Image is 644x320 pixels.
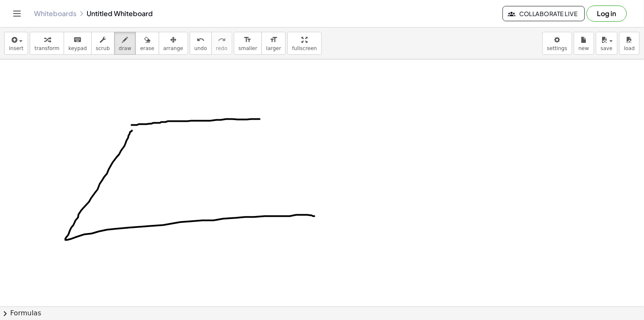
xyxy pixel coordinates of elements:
[68,45,87,51] span: keypad
[292,45,317,51] span: fullscreen
[270,35,278,45] i: format_size
[579,45,589,51] span: new
[96,45,110,51] span: scrub
[9,45,23,51] span: insert
[262,32,286,55] button: format_sizelarger
[543,32,572,55] button: settings
[218,35,226,45] i: redo
[73,35,82,45] i: keyboard
[624,45,635,51] span: load
[159,32,188,55] button: arrange
[114,32,136,55] button: draw
[4,32,28,55] button: insert
[140,45,154,51] span: erase
[135,32,159,55] button: erase
[197,35,205,45] i: undo
[239,45,257,51] span: smaller
[64,32,92,55] button: keyboardkeypad
[601,45,613,51] span: save
[596,32,618,55] button: save
[503,6,585,21] button: Collaborate Live
[619,32,640,55] button: load
[574,32,594,55] button: new
[10,7,24,20] button: Toggle navigation
[190,32,212,55] button: undoundo
[216,45,228,51] span: redo
[266,45,281,51] span: larger
[163,45,183,51] span: arrange
[211,32,232,55] button: redoredo
[91,32,115,55] button: scrub
[244,35,252,45] i: format_size
[587,6,627,22] button: Log in
[119,45,132,51] span: draw
[34,9,76,18] a: Whiteboards
[34,45,59,51] span: transform
[30,32,64,55] button: transform
[194,45,207,51] span: undo
[234,32,262,55] button: format_sizesmaller
[547,45,568,51] span: settings
[287,32,321,55] button: fullscreen
[510,10,578,17] span: Collaborate Live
